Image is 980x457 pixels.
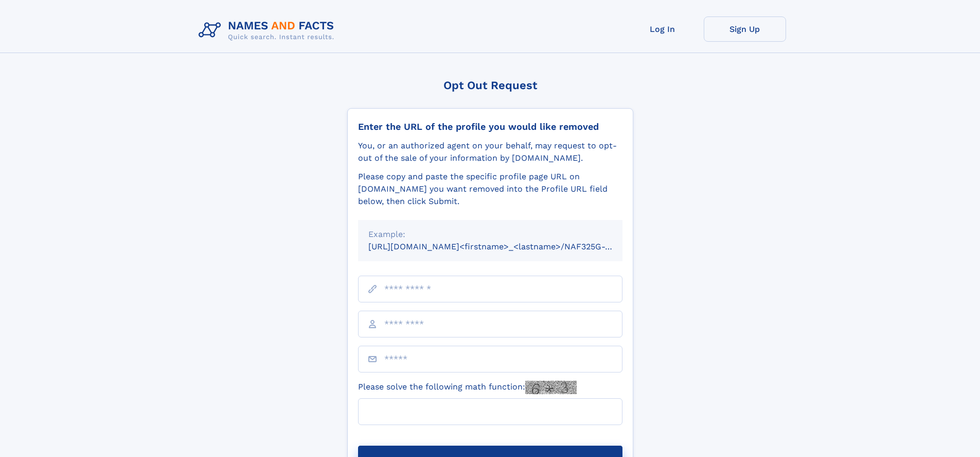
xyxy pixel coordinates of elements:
[358,171,622,208] div: Please copy and paste the specific profile page URL on [DOMAIN_NAME] you want removed into the Pr...
[347,79,633,92] div: Opt Out Request
[368,228,612,241] div: Example:
[704,16,786,42] a: Sign Up
[358,121,622,132] div: Enter the URL of the profile you would like removed
[358,140,622,164] div: You, or an authorized agent on your behalf, may request to opt-out of the sale of your informatio...
[194,16,343,44] img: Logo Names and Facts
[621,16,704,42] a: Log In
[368,242,642,251] small: [URL][DOMAIN_NAME]<firstname>_<lastname>/NAF325G-xxxxxxxx
[358,381,577,394] label: Please solve the following math function:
